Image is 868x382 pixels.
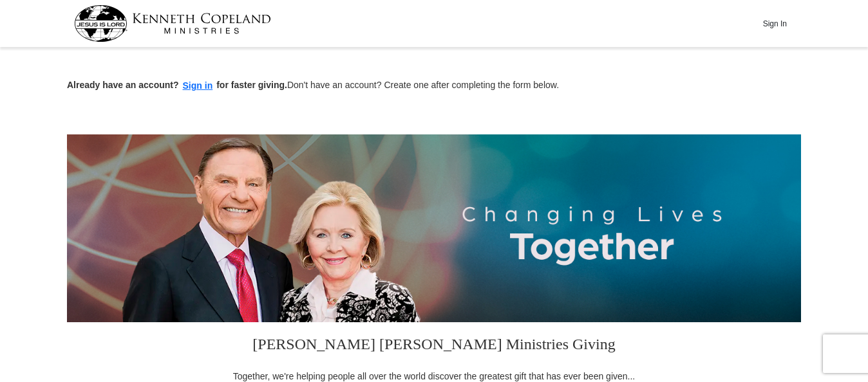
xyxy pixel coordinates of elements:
button: Sign in [179,78,217,93]
p: Don't have an account? Create one after completing the form below. [67,78,801,93]
button: Sign In [755,14,794,33]
img: kcm-header-logo.svg [74,5,271,42]
strong: Already have an account? for faster giving. [67,80,287,90]
h3: [PERSON_NAME] [PERSON_NAME] Ministries Giving [225,322,643,370]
